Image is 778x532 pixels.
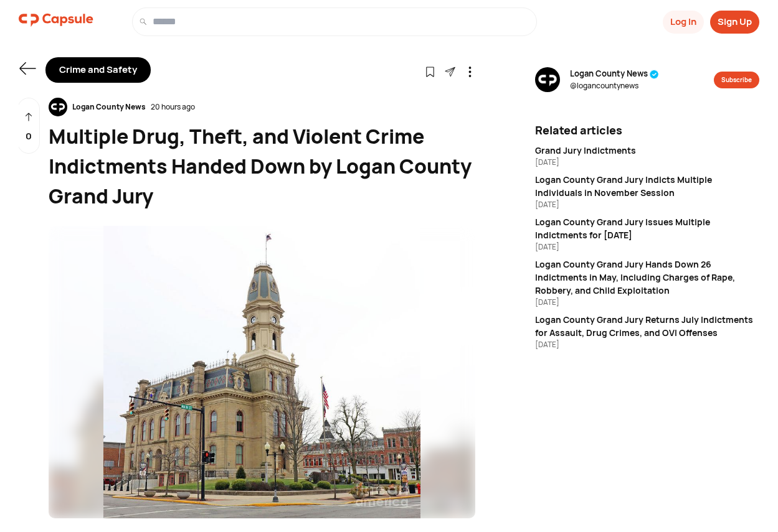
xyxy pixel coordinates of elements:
div: Logan County News [67,101,151,113]
div: [DATE] [535,241,759,253]
img: resizeImage [49,226,475,518]
img: tick [650,70,659,79]
div: [DATE] [535,199,759,210]
div: Related articles [535,122,759,139]
span: @ logancountynews [570,80,659,91]
img: resizeImage [49,98,67,116]
span: Logan County News [570,68,659,80]
div: Logan County Grand Jury Hands Down 26 Indictments in May, Including Charges of Rape, Robbery, and... [535,258,759,297]
p: 0 [26,129,32,144]
div: Logan County Grand Jury Issues Multiple Indictments for [DATE] [535,215,759,241]
button: Subscribe [714,72,759,88]
div: [DATE] [535,297,759,308]
button: Log In [663,11,704,34]
img: resizeImage [535,67,560,92]
div: [DATE] [535,339,759,350]
div: 20 hours ago [151,101,195,113]
div: Grand Jury Indictments [535,144,759,157]
div: [DATE] [535,157,759,168]
img: logo [19,7,93,32]
a: logo [19,7,93,36]
div: Crime and Safety [45,57,151,83]
div: Logan County Grand Jury Indicts Multiple Individuals in November Session [535,173,759,199]
div: Logan County Grand Jury Returns July Indictments for Assault, Drug Crimes, and OVI Offenses [535,313,759,339]
button: Sign Up [710,11,759,34]
div: Multiple Drug, Theft, and Violent Crime Indictments Handed Down by Logan County Grand Jury [49,121,475,211]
